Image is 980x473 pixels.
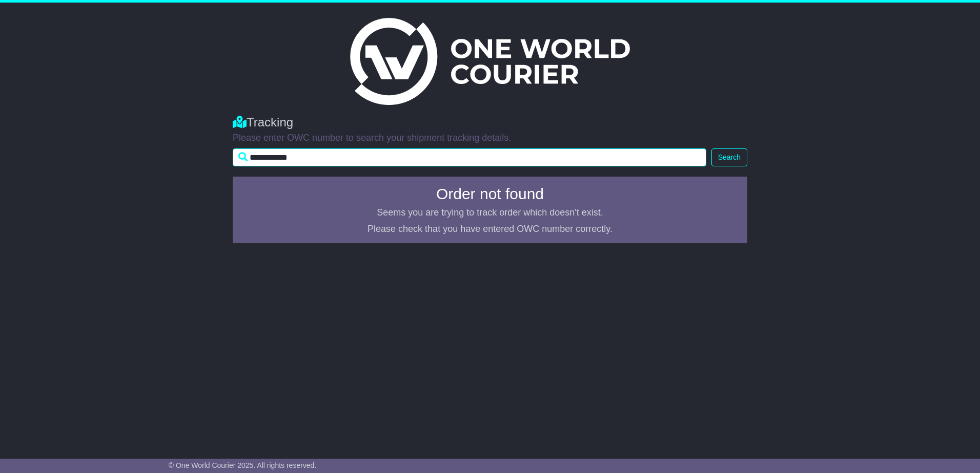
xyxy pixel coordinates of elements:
[233,115,747,130] div: Tracking
[239,207,741,219] p: Seems you are trying to track order which doesn't exist.
[233,133,747,144] p: Please enter OWC number to search your shipment tracking details.
[711,148,747,166] button: Search
[239,224,741,235] p: Please check that you have entered OWC number correctly.
[169,461,317,469] span: © One World Courier 2025. All rights reserved.
[239,185,741,202] h4: Order not found
[350,18,630,105] img: Light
